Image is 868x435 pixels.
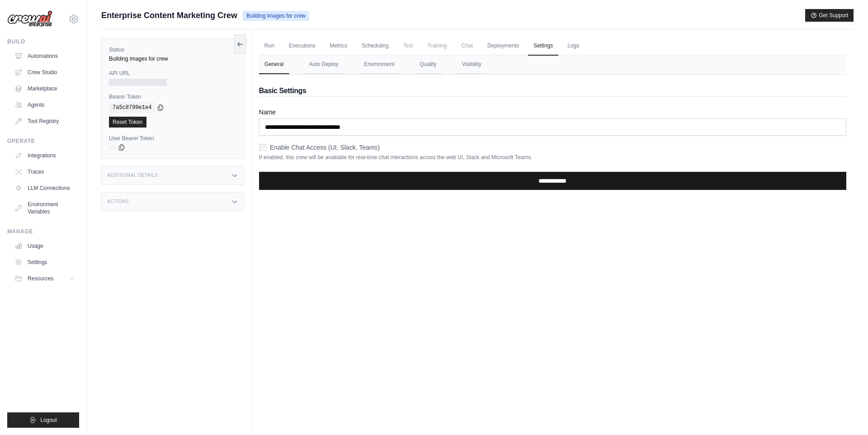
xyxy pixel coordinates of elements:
[259,55,846,74] nav: Tabs
[40,416,57,424] span: Logout
[562,37,585,56] a: Logs
[101,9,237,22] span: Enterprise Content Marketing Crew
[109,55,236,62] div: Building images for crew
[107,199,129,204] h3: Actions
[283,37,321,56] a: Executions
[11,197,79,219] a: Environment Variables
[28,275,53,282] span: Resources
[11,98,79,112] a: Agents
[11,114,79,128] a: Tool Registry
[109,46,236,53] label: Status
[356,37,394,56] a: Scheduling
[7,38,79,45] div: Build
[259,55,289,74] button: General
[259,85,846,96] h2: Basic Settings
[11,181,79,195] a: LLM Connections
[304,55,344,74] button: Auto Deploy
[109,102,155,113] code: 7a5c8799e1e4
[11,65,79,80] a: Crew Studio
[270,143,380,152] label: Enable Chat Access (UI, Slack, Teams)
[7,137,79,145] div: Operate
[109,117,146,128] a: Reset Token
[7,412,79,428] button: Logout
[398,37,419,55] span: Test
[109,70,236,77] label: API URL
[11,165,79,179] a: Traces
[805,9,854,22] button: Get Support
[7,10,52,28] img: Logo
[422,37,453,55] span: Training is not available until the deployment is complete
[11,271,79,286] button: Resources
[243,11,309,21] span: Building images for crew
[11,148,79,163] a: Integrations
[259,37,280,56] a: Run
[11,49,79,63] a: Automations
[109,93,236,100] label: Bearer Token
[11,255,79,270] a: Settings
[7,228,79,235] div: Manage
[11,81,79,96] a: Marketplace
[482,37,524,56] a: Deployments
[528,37,558,56] a: Settings
[414,55,442,74] button: Quality
[457,55,487,74] button: Visibility
[259,108,846,117] label: Name
[107,173,158,178] h3: Additional Details
[456,37,478,55] span: Chat is not available until the deployment is complete
[359,55,400,74] button: Environment
[11,239,79,253] a: Usage
[325,37,353,56] a: Metrics
[109,135,236,142] label: User Bearer Token
[259,154,846,161] p: If enabled, this crew will be available for real-time chat interactions across the web UI, Slack ...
